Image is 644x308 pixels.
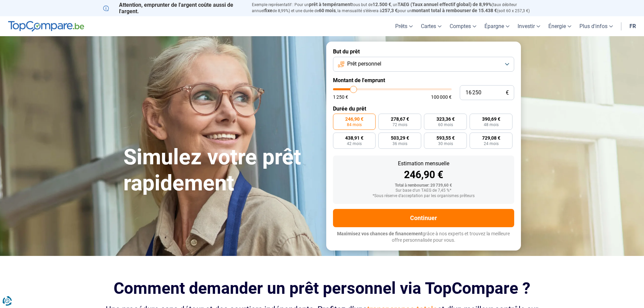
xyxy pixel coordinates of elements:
[333,77,514,84] label: Montant de l'emprunt
[431,95,452,99] span: 100 000 €
[319,8,336,13] span: 60 mois
[484,123,499,127] span: 48 mois
[123,144,318,196] h1: Simulez votre prêt rapidement
[514,16,544,36] a: Investir
[338,183,509,188] div: Total à rembourser: 20 739,60 €
[333,209,514,227] button: Continuer
[333,231,514,244] p: grâce à nos experts et trouvez la meilleure offre personnalisée pour vous.
[506,90,509,96] span: €
[333,105,514,112] label: Durée du prêt
[338,194,509,198] div: *Sous réserve d'acceptation par les organismes prêteurs
[391,16,417,36] a: Prêts
[392,142,407,146] span: 36 mois
[484,142,499,146] span: 24 mois
[333,48,514,55] label: But du prêt
[575,16,617,36] a: Plus d'infos
[333,57,514,72] button: Prêt personnel
[338,170,509,180] div: 246,90 €
[347,60,381,68] span: Prêt personnel
[482,136,500,140] span: 729,08 €
[264,8,272,13] span: fixe
[309,2,352,7] span: prêt à tempérament
[337,231,423,236] span: Maximisez vos chances de financement
[347,123,362,127] span: 84 mois
[625,16,640,36] a: fr
[338,161,509,166] div: Estimation mensuelle
[347,142,362,146] span: 42 mois
[480,16,514,36] a: Épargne
[382,8,398,13] span: 257,3 €
[436,117,455,121] span: 323,36 €
[392,123,407,127] span: 72 mois
[482,117,500,121] span: 390,69 €
[544,16,575,36] a: Énergie
[438,123,453,127] span: 60 mois
[252,2,541,14] p: Exemple représentatif : Pour un tous but de , un (taux débiteur annuel de 8,99%) et une durée de ...
[391,136,409,140] span: 503,29 €
[103,2,244,15] p: Attention, emprunter de l'argent coûte aussi de l'argent.
[412,8,497,13] span: montant total à rembourser de 15.438 €
[436,136,455,140] span: 593,55 €
[345,136,363,140] span: 438,91 €
[417,16,446,36] a: Cartes
[438,142,453,146] span: 30 mois
[103,279,541,298] h2: Comment demander un prêt personnel via TopCompare ?
[373,2,391,7] span: 12.500 €
[446,16,480,36] a: Comptes
[333,95,348,99] span: 1 250 €
[338,188,509,193] div: Sur base d'un TAEG de 7,45 %*
[8,21,84,32] img: TopCompare
[398,2,492,7] span: TAEG (Taux annuel effectif global) de 8,99%
[345,117,363,121] span: 246,90 €
[391,117,409,121] span: 278,67 €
